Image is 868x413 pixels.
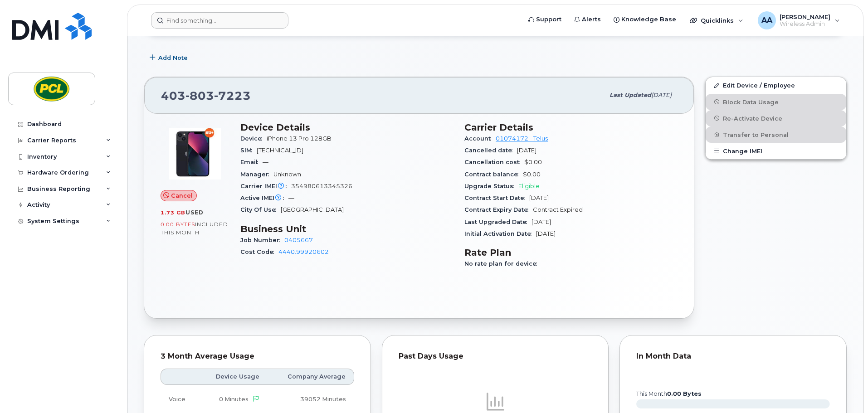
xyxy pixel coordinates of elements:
[607,10,683,29] a: Knowledge Base
[496,135,548,142] a: 01074172 - Telus
[240,135,267,142] span: Device
[161,352,354,361] div: 3 Month Average Usage
[199,369,268,385] th: Device Usage
[533,206,583,213] span: Contract Expired
[522,10,568,29] a: Support
[161,221,195,228] span: 0.00 Bytes
[240,248,278,255] span: Cost Code
[263,159,268,165] span: —
[278,248,329,255] a: 4440.99920602
[706,143,846,159] button: Change IMEI
[257,147,303,154] span: [TECHNICAL_ID]
[723,115,782,121] span: Re-Activate Device
[464,122,678,133] h3: Carrier Details
[582,15,601,24] span: Alerts
[636,352,830,361] div: In Month Data
[284,237,313,243] a: 0405667
[568,10,607,29] a: Alerts
[701,17,734,24] span: Quicklinks
[464,171,523,178] span: Contract balance
[219,396,249,403] span: 0 Minutes
[464,219,532,225] span: Last Upgraded Date
[524,159,542,165] span: $0.00
[168,126,222,181] img: image20231002-4137094-11xd9ch.jpeg
[529,194,549,201] span: [DATE]
[621,15,676,24] span: Knowledge Base
[161,89,251,102] span: 403
[240,224,454,234] h3: Business Unit
[185,89,214,102] span: 803
[171,191,193,200] span: Cancel
[517,147,536,154] span: [DATE]
[240,206,281,213] span: City Of Use
[523,171,541,178] span: $0.00
[291,183,352,189] span: 354980613345326
[161,221,228,236] span: included this month
[240,237,284,243] span: Job Number
[780,13,830,20] span: [PERSON_NAME]
[706,110,846,126] button: Re-Activate Device
[751,11,846,29] div: Arslan Ahsan
[667,390,702,397] tspan: 0.00 Bytes
[464,183,518,189] span: Upgrade Status
[683,11,750,29] div: Quicklinks
[706,126,846,143] button: Transfer to Personal
[464,260,541,267] span: No rate plan for device
[536,15,561,24] span: Support
[240,183,291,189] span: Carrier IMEI
[464,147,517,154] span: Cancelled date
[464,194,529,201] span: Contract Start Date
[464,247,678,258] h3: Rate Plan
[161,209,185,216] span: 1.73 GB
[464,230,536,237] span: Initial Activation Date
[214,89,251,102] span: 7223
[158,53,188,62] span: Add Note
[761,15,772,26] span: AA
[536,230,556,237] span: [DATE]
[288,194,294,201] span: —
[240,159,263,165] span: Email
[144,49,195,66] button: Add Note
[532,219,551,225] span: [DATE]
[240,122,454,133] h3: Device Details
[706,77,846,93] a: Edit Device / Employee
[651,92,672,98] span: [DATE]
[185,209,204,216] span: used
[268,369,354,385] th: Company Average
[267,135,332,142] span: iPhone 13 Pro 128GB
[780,20,830,28] span: Wireless Admin
[636,390,702,397] text: this month
[281,206,344,213] span: [GEOGRAPHIC_DATA]
[151,12,288,29] input: Find something...
[610,92,651,98] span: Last updated
[464,135,496,142] span: Account
[273,171,301,178] span: Unknown
[399,352,592,361] div: Past Days Usage
[706,94,846,110] button: Block Data Usage
[464,159,524,165] span: Cancellation cost
[518,183,540,189] span: Eligible
[464,206,533,213] span: Contract Expiry Date
[240,194,288,201] span: Active IMEI
[240,171,273,178] span: Manager
[240,147,257,154] span: SIM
